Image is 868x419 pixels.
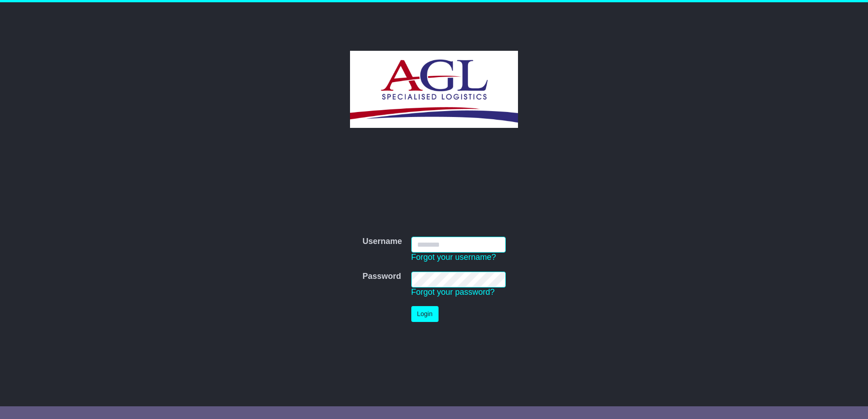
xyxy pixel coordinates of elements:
img: AGL SPECIALISED LOGISTICS [350,51,518,128]
label: Password [362,272,401,282]
button: Login [411,306,439,322]
a: Forgot your password? [411,287,495,297]
label: Username [362,237,402,247]
a: Forgot your username? [411,253,496,262]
